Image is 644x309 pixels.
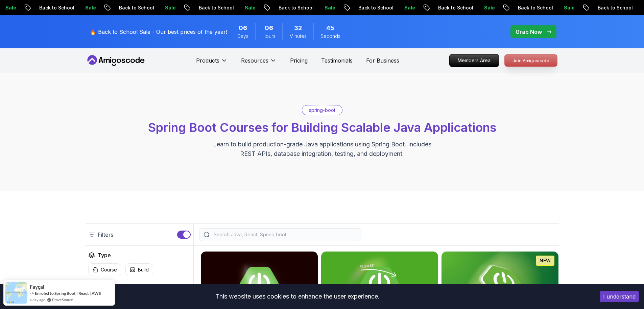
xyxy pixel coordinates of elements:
p: Build [138,266,149,273]
p: Sale [477,4,499,11]
p: Back to School [511,4,557,11]
span: Minutes [289,33,307,40]
p: Back to School [591,4,637,11]
a: Join Amigoscode [504,54,557,67]
span: Days [237,33,248,40]
a: For Business [366,56,399,65]
p: 🔥 Back to School Sale - Our best prices of the year! [90,28,227,36]
div: This website uses cookies to enhance the user experience. [5,289,590,304]
p: Sale [238,4,259,11]
button: Course [88,263,121,276]
p: Back to School [32,4,78,11]
p: Sale [78,4,100,11]
p: Resources [241,56,268,65]
p: Back to School [351,4,397,11]
p: Back to School [112,4,158,11]
span: Seconds [320,33,340,40]
p: Back to School [192,4,238,11]
a: Testimonials [321,56,353,65]
span: -> [30,290,34,296]
a: Enroled to Spring Boot | React | AWS [35,291,101,296]
p: Sale [158,4,180,11]
p: Back to School [431,4,477,11]
span: Fayçal [30,284,44,290]
a: Members Area [449,54,499,67]
span: 45 Seconds [326,23,334,33]
span: 6 Hours [265,23,273,33]
p: Grab Now [516,28,542,36]
button: Resources [241,56,277,70]
a: Pricing [290,56,308,65]
p: Join Amigoscode [505,55,557,66]
p: Filters [98,231,113,239]
span: Spring Boot Courses for Building Scalable Java Applications [148,120,496,135]
input: Search Java, React, Spring boot ... [212,231,357,238]
a: ProveSource [52,297,73,303]
p: Back to School [271,4,317,11]
p: Learn to build production-grade Java applications using Spring Boot. Includes REST APIs, database... [209,140,436,159]
button: Build [125,263,153,276]
p: Products [196,56,219,65]
img: provesource social proof notification image [5,282,27,304]
p: spring-boot [309,107,335,114]
span: 6 Days [239,23,247,33]
p: Sale [397,4,419,11]
p: Sale [557,4,578,11]
span: 32 Minutes [294,23,302,33]
p: Course [101,266,117,273]
p: Sale [317,4,339,11]
p: Members Area [450,54,499,67]
button: Accept cookies [600,291,639,302]
h2: Type [98,251,111,259]
span: Hours [262,33,276,40]
button: Products [196,56,228,70]
span: a day ago [30,297,45,303]
p: NEW [540,257,551,264]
